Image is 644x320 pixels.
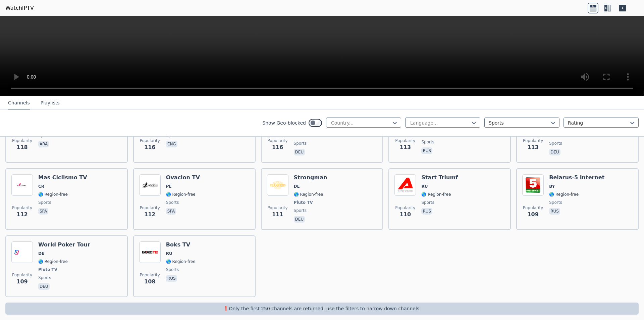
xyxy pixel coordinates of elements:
h6: Start Triumf [421,174,458,181]
img: Boks TV [139,241,161,263]
span: DE [38,251,44,256]
img: Belarus-5 Internet [522,174,544,196]
span: CR [38,184,44,189]
span: 113 [400,143,411,151]
span: Popularity [12,205,32,211]
span: 110 [400,211,411,219]
span: sports [549,141,562,146]
span: Popularity [395,205,415,211]
label: Show Geo-blocked [262,120,306,126]
p: ara [38,141,49,147]
span: 112 [144,211,155,219]
span: RU [166,251,172,256]
img: Ovacion TV [139,174,161,196]
p: ❗️Only the first 250 channels are returned, use the filters to narrow down channels. [8,305,636,312]
span: Pluto TV [294,200,313,205]
span: 🌎 Region-free [166,192,196,197]
p: rus [166,275,177,282]
p: spa [38,208,48,215]
span: sports [294,208,307,213]
span: Popularity [268,138,288,143]
a: WatchIPTV [5,4,34,12]
h6: Boks TV [166,241,196,248]
span: sports [38,275,51,280]
span: 116 [272,143,283,151]
span: 109 [527,211,538,219]
span: PE [166,184,172,189]
img: Start Triumf [394,174,416,196]
p: rus [421,208,432,215]
span: Popularity [12,272,32,278]
span: sports [421,139,434,145]
span: 111 [272,211,283,219]
span: sports [166,267,179,272]
span: 🌎 Region-free [549,192,579,197]
span: Popularity [12,138,32,143]
span: 112 [16,211,28,219]
span: RU [421,184,428,189]
span: sports [38,200,51,205]
h6: Mas Ciclismo TV [38,174,87,181]
p: rus [421,147,432,154]
img: Mas Ciclismo TV [11,174,33,196]
span: 🌎 Region-free [38,192,68,197]
p: deu [38,283,50,290]
span: Popularity [140,272,160,278]
span: 109 [16,278,28,286]
span: BY [549,184,555,189]
span: 116 [144,143,155,151]
button: Channels [8,97,30,109]
p: rus [549,208,560,215]
p: deu [294,216,305,223]
span: Popularity [523,205,543,211]
span: 🌎 Region-free [166,259,196,264]
span: sports [421,200,434,205]
h6: Belarus-5 Internet [549,174,604,181]
span: Popularity [140,205,160,211]
span: sports [294,141,307,146]
span: sports [549,200,562,205]
span: 🌎 Region-free [38,259,68,264]
span: 118 [16,143,28,151]
img: World Poker Tour [11,241,33,263]
span: Popularity [268,205,288,211]
span: 113 [527,143,538,151]
img: Strongman [267,174,288,196]
h6: Strongman [294,174,327,181]
span: Popularity [523,138,543,143]
button: Playlists [41,97,60,109]
p: eng [166,141,177,147]
span: Pluto TV [38,267,57,272]
span: Popularity [140,138,160,143]
p: spa [166,208,176,215]
p: deu [549,149,560,155]
h6: World Poker Tour [38,241,90,248]
span: 🌎 Region-free [421,192,451,197]
span: DE [294,184,300,189]
span: 🌎 Region-free [294,192,323,197]
h6: Ovacion TV [166,174,200,181]
p: deu [294,149,305,155]
span: sports [166,200,179,205]
span: 108 [144,278,155,286]
span: Popularity [395,138,415,143]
